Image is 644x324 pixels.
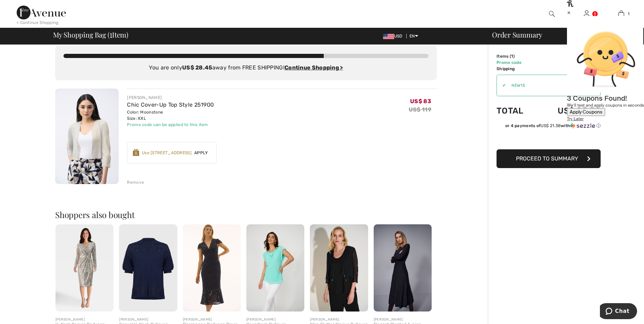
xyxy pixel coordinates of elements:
div: [PERSON_NAME] [374,317,432,322]
span: Proceed to Summary [516,155,578,162]
div: Color: Moonstone Size: XXL [127,109,214,122]
div: Remove [127,179,144,185]
td: US$ 14.95 [537,66,601,72]
div: or 4 payments of with [505,123,601,129]
img: Chic Cover-Up Top Style 251900 [55,89,119,184]
iframe: Opens a widget where you can chat to one of our agents [600,303,637,321]
span: Remove [577,82,595,89]
span: 1 [628,11,629,17]
span: Apply [192,150,211,156]
div: Use [STREET_ADDRESS] [142,150,192,156]
a: Continue Shopping > [285,64,343,71]
img: Cowl Neck Pullover Style 256243 [246,224,304,311]
img: V-Neck Sequin Bodycon Dress Style 233751 [56,224,113,311]
div: [PERSON_NAME] [119,317,177,322]
div: [PERSON_NAME] [183,317,241,322]
img: US Dollar [383,34,394,39]
td: Promo code [497,59,537,66]
img: Elegant Pleated A-Line Dress Style 253987 [374,224,432,311]
span: 1 [511,54,513,59]
a: Chic Cover-Up Top Style 251900 [127,101,214,108]
div: < Continue Shopping [17,19,59,26]
strong: US$ 28.45 [182,64,212,71]
span: My Shopping Bag ( Item) [53,31,128,38]
div: [PERSON_NAME] [127,94,214,101]
div: ✔ [497,82,506,89]
img: Sezzle [570,123,595,129]
td: US$ -12.45 [537,59,601,66]
div: You are only away from FREE SHIPPING! [63,64,429,72]
span: USD [383,34,405,39]
div: [PERSON_NAME] [56,317,113,322]
img: My Bag [618,10,624,18]
input: Promo code [506,75,577,96]
td: Items ( ) [497,53,537,59]
s: US$ 119 [409,106,431,113]
span: 1 [110,30,112,39]
a: 1 [604,10,638,18]
img: My Info [584,10,590,18]
span: US$ 21.38 [541,123,561,128]
div: Promo code can be applied to this item [127,122,214,128]
td: US$ 85.50 [537,99,601,123]
img: search the website [549,10,555,18]
img: 1ère Avenue [17,6,66,19]
td: Shipping [497,66,537,72]
div: [PERSON_NAME] [310,317,368,322]
button: Proceed to Summary [497,149,601,168]
iframe: PayPal-paypal [497,131,601,147]
img: Chic Flutter Sleeve Pullover Style 253755 [310,224,368,311]
span: EN [409,34,418,39]
img: Casual V-Neck Pullover Style 251925 [119,224,177,311]
h2: Shoppers also bought [55,210,437,219]
div: [PERSON_NAME] [246,317,304,322]
img: Floral Lace Bodycon Dress Style 251714 [183,224,241,311]
span: US$ 83 [410,98,431,105]
div: [PERSON_NAME] [569,20,603,27]
img: Reward-Logo.svg [133,149,139,156]
div: Order Summary [484,31,640,38]
a: Sign In [584,10,590,17]
div: or 4 payments ofUS$ 21.38withSezzle Click to learn more about Sezzle [497,123,601,131]
td: US$ 83.00 [537,53,601,59]
td: Total [497,99,537,123]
